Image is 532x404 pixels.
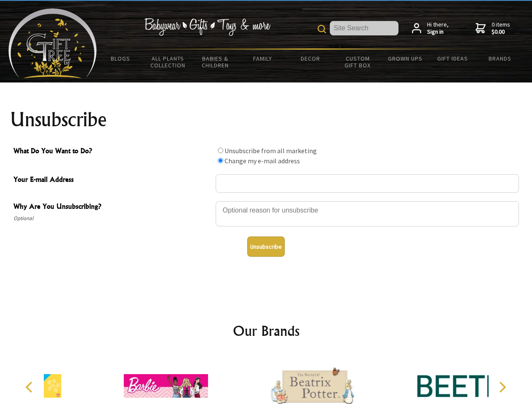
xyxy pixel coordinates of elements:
input: What Do You Want to Do? [218,148,223,153]
input: Site Search [330,21,398,35]
a: BLOGS [97,50,144,67]
a: Brands [476,50,524,67]
span: Hi there, [427,21,449,36]
button: Next [493,378,511,396]
button: Previous [21,378,40,396]
a: Decor [286,50,334,67]
span: Optional [13,213,211,223]
label: Unsubscribe from all marketing [225,146,317,155]
strong: $0.00 [492,28,510,36]
h2: Our Brands [17,321,516,341]
img: product search [318,25,326,33]
a: Gift Ideas [429,50,476,67]
textarea: Why Are You Unsubscribing? [216,201,519,226]
button: Unsubscribe [247,237,285,257]
input: What Do You Want to Do? [218,158,223,163]
img: Babyware - Gifts - Toys and more... [8,8,97,78]
a: Babies & Children [192,50,239,74]
span: What Do You Want to Do? [13,146,211,158]
span: 0 items [492,21,510,36]
a: Custom Gift Box [334,50,382,74]
span: Your E-mail Address [13,174,211,186]
label: Change my e-mail address [225,157,300,165]
strong: Sign in [427,28,449,36]
a: Hi there,Sign in [412,21,449,36]
a: All Plants Collection [144,50,192,74]
a: Grown Ups [381,50,429,67]
h1: Unsubscribe [10,109,522,130]
a: Family [239,50,287,67]
a: 0 items$0.00 [476,21,510,36]
img: Babywear - Gifts - Toys & more [144,18,270,36]
input: Your E-mail Address [216,174,519,193]
span: Why Are You Unsubscribing? [13,201,211,213]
